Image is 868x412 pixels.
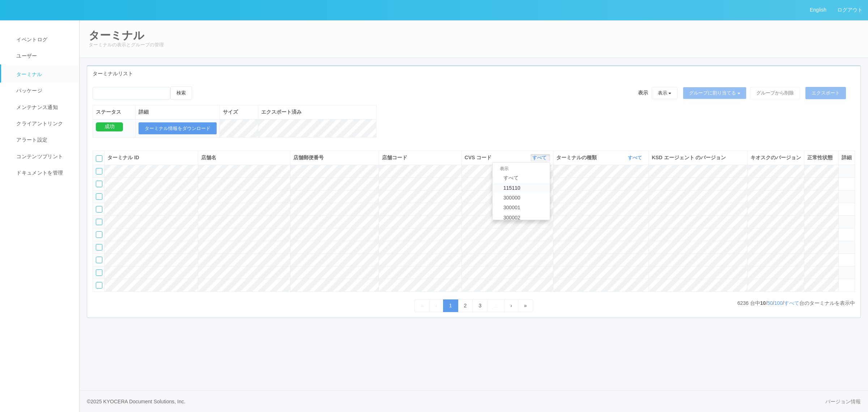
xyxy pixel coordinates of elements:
[465,154,494,161] span: CVS コード
[14,104,58,110] span: メンテナンス通知
[737,299,855,307] p: 台中 / / / 台のターミナルを表示中
[493,164,550,173] li: 表示
[382,155,407,160] span: 店舗コード
[14,88,42,93] span: パッケージ
[293,155,324,160] span: 店舗郵便番号
[807,155,833,160] span: 正常性状態
[87,399,186,404] span: © 2025 KYOCERA Document Solutions, Inc.
[443,299,458,312] a: 1
[626,154,646,161] button: すべて
[500,175,519,181] span: すべて
[638,89,648,97] span: 表示
[652,155,726,160] span: KSD エージェント のバージョン
[14,121,63,126] span: クライアントリンク
[14,37,47,42] span: イベントログ
[750,87,800,99] button: グループから削除
[1,64,86,83] a: ターミナル
[1,83,86,99] a: パッケージ
[524,303,527,308] span: Last
[139,108,217,116] div: 詳細
[652,87,678,99] button: 表示
[518,299,533,312] a: Last
[201,155,216,160] span: 店舗名
[842,154,852,161] div: 詳細
[1,115,86,132] a: クライアントリンク
[760,300,766,306] span: 10
[1,31,86,48] a: イベントログ
[14,170,63,176] span: ドキュメントを管理
[458,299,473,312] a: 2
[89,41,859,49] p: ターミナルの表示とグループの管理
[504,299,518,312] a: Next
[472,299,488,312] a: 3
[774,300,783,306] a: 100
[1,165,86,181] a: ドキュメントを管理
[750,155,801,160] span: キオスクのバージョン
[556,154,599,161] span: ターミナルの種類
[107,154,195,161] div: ターミナル ID
[500,215,520,220] span: 300002
[223,108,255,116] div: サイズ
[89,29,859,41] h2: ターミナル
[96,108,132,116] div: ステータス
[139,122,217,135] button: ターミナル情報をダウンロード
[14,71,42,77] span: ターミナル
[500,195,520,201] span: 300000
[492,162,550,220] ul: すべて
[1,132,86,148] a: アラート設定
[500,185,520,191] span: 115110
[96,122,123,131] div: 成功
[14,137,47,143] span: アラート設定
[87,66,860,81] div: ターミナルリスト
[1,48,86,64] a: ユーザー
[737,300,750,306] span: 6236
[531,154,550,161] button: すべて
[805,87,846,99] button: エクスポート
[628,155,644,160] a: すべて
[500,205,520,210] span: 300001
[170,87,192,100] button: 検索
[1,99,86,115] a: メンテナンス通知
[767,300,773,306] a: 50
[683,87,746,99] button: グループに割り当てる
[1,148,86,165] a: コンテンツプリント
[510,303,512,308] span: Next
[261,108,373,116] div: エクスポート済み
[532,155,548,160] a: すべて
[825,398,861,405] a: バージョン情報
[14,53,37,59] span: ユーザー
[14,154,63,159] span: コンテンツプリント
[784,300,799,306] a: すべて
